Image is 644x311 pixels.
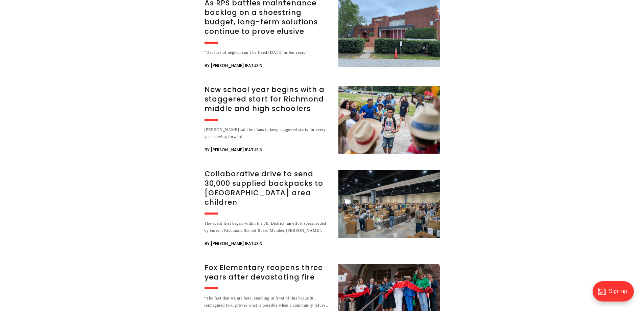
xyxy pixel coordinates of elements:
[205,169,330,207] h3: Collaborative drive to send 30,000 supplied backpacks to [GEOGRAPHIC_DATA] area children
[205,49,330,56] div: “Decades of neglect can’t be fixed [DATE] or ten years.”
[205,170,440,248] a: Collaborative drive to send 30,000 supplied backpacks to [GEOGRAPHIC_DATA] area children The even...
[205,240,262,248] span: By [PERSON_NAME] Ifatusin
[338,86,440,154] img: New school year begins with a staggered start for Richmond middle and high schoolers
[205,85,330,113] h3: New school year begins with a staggered start for Richmond middle and high schoolers
[205,126,330,140] div: [PERSON_NAME] said he plans to keep staggered starts for every year moving forward.
[338,170,440,238] img: Collaborative drive to send 30,000 supplied backpacks to Richmond area children
[205,295,330,309] div: “The fact that we are here, standing in front of this beautiful, reimagined Fox, proves what is p...
[205,62,262,70] span: By [PERSON_NAME] Ifatusin
[205,146,262,154] span: By [PERSON_NAME] Ifatusin
[587,278,644,311] iframe: portal-trigger
[205,263,330,282] h3: Fox Elementary reopens three years after devastating fire
[205,220,330,234] div: The event first began within the 7th District, an effort spearheaded by current Richmond School B...
[205,86,440,154] a: New school year begins with a staggered start for Richmond middle and high schoolers [PERSON_NAME...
